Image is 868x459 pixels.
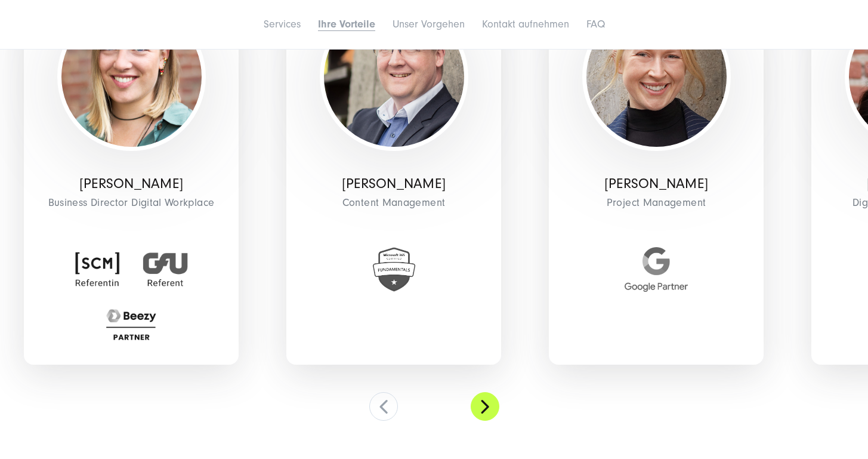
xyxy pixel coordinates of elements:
img: SCM Referentin [69,247,125,292]
p: [PERSON_NAME] [295,175,492,193]
p: [PERSON_NAME] [33,175,230,193]
img: Marie-Josephine-Schnitzler [586,7,727,147]
a: FAQ [586,18,605,30]
span: Content Management [295,193,492,212]
a: Ihre Vorteile [318,18,375,30]
a: Unser Vorgehen [393,18,465,30]
span: Business Director Digital Workplace [33,193,230,212]
img: Sunzinet Microsoft 365 Certified Fundamentals Badge [372,247,416,292]
img: Eva-Rüttgers [61,7,202,147]
p: [PERSON_NAME] [558,175,755,193]
img: Intranet Software Solution: Intelligente digitale Arbeitsplatzlösung für Office 365 und Microsoft... [103,302,159,347]
img: GFU Referent [137,247,193,292]
img: Google Internet-Suchmaschine Partner [625,247,688,292]
a: Services [264,18,301,30]
span: Project Management [558,193,755,212]
img: lars-pflugmacher [324,7,464,147]
a: Kontakt aufnehmen [482,18,569,30]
